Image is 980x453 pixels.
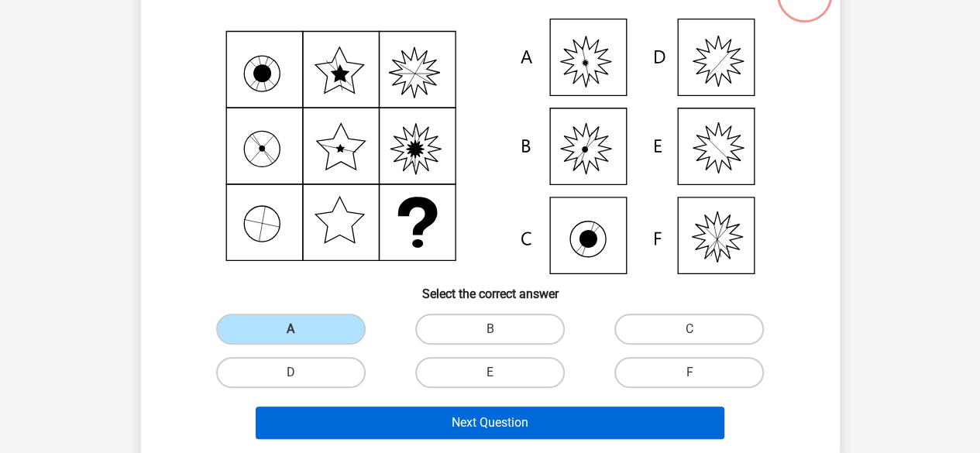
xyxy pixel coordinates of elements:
[216,314,366,345] label: A
[166,274,815,301] h6: Select the correct answer
[614,357,764,388] label: F
[216,357,366,388] label: D
[614,314,764,345] label: C
[415,314,565,345] label: B
[256,407,724,439] button: Next Question
[415,357,565,388] label: E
